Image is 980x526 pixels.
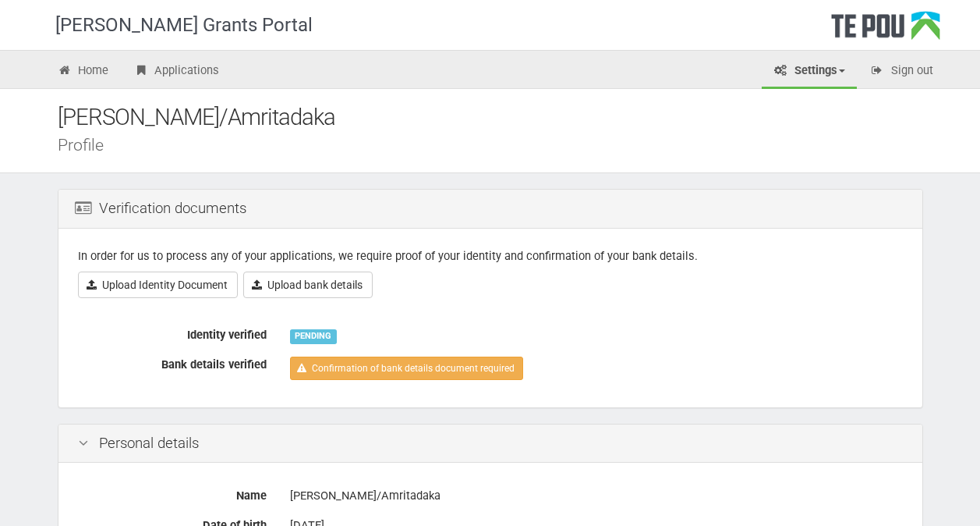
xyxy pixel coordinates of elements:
label: Identity verified [66,322,278,343]
a: Confirmation of bank details document required [290,357,523,380]
a: Applications [122,55,231,89]
p: In order for us to process any of your applications, we require proof of your identity and confir... [78,248,903,265]
div: [PERSON_NAME]/Amritadaka [290,482,903,510]
a: Home [46,55,121,89]
a: Upload Identity Document [78,272,238,298]
a: Sign out [858,55,945,89]
div: Verification documents [58,190,922,229]
label: Name [66,482,278,504]
div: Te Pou Logo [831,11,940,50]
div: [PERSON_NAME]/Amritadaka [58,101,946,134]
a: Upload bank details [243,272,373,298]
div: Profile [58,137,946,153]
a: Settings [762,55,857,89]
div: Personal details [58,425,922,464]
label: Bank details verified [66,351,278,373]
div: PENDING [290,329,337,343]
